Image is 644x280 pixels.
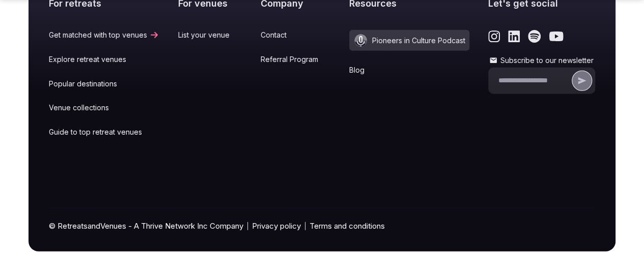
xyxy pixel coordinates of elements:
a: Link to the retreats and venues Youtube page [549,30,564,43]
a: Referral Program [261,54,330,65]
label: Subscribe to our newsletter [488,55,595,66]
a: Link to the retreats and venues LinkedIn page [508,30,520,43]
a: Pioneers in Culture Podcast [349,30,469,51]
a: Guide to top retreat venues [49,127,159,137]
a: Popular destinations [49,79,159,89]
a: Venue collections [49,103,159,113]
a: Explore retreat venues [49,54,159,65]
a: Contact [261,30,330,40]
a: Blog [349,65,469,75]
a: Link to the retreats and venues Instagram page [488,30,500,43]
a: List your venue [178,30,242,40]
a: Link to the retreats and venues Spotify page [528,30,541,43]
a: Get matched with top venues [49,30,159,40]
div: © RetreatsandVenues - A Thrive Network Inc Company [49,208,595,252]
a: Privacy policy [252,221,301,231]
a: Terms and conditions [310,221,385,231]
